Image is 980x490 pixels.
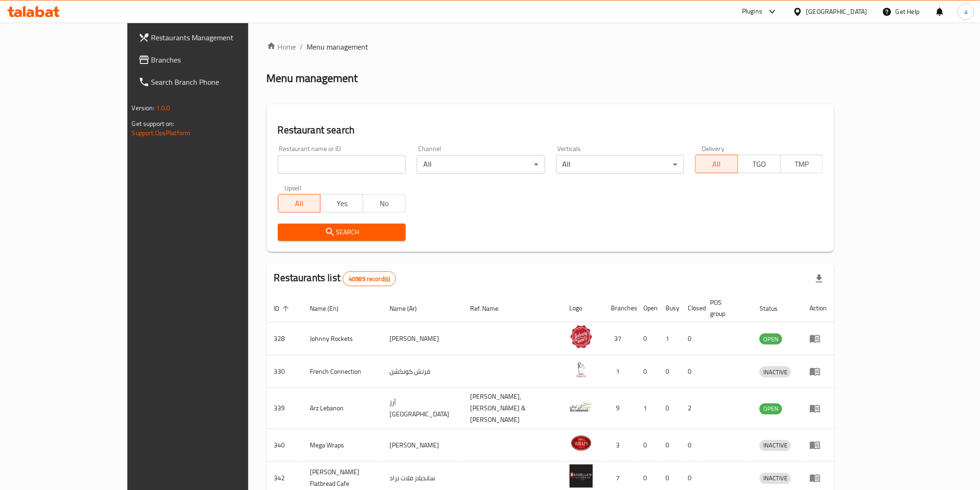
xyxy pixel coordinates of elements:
input: Search for restaurant name or ID.. [278,155,406,174]
th: Closed [681,294,703,322]
div: [GEOGRAPHIC_DATA] [806,6,867,17]
nav: breadcrumb [267,41,835,52]
span: 40989 record(s) [343,275,396,283]
td: 0 [636,429,659,462]
td: فرنش كونكشن [382,355,463,388]
span: Search [285,226,398,238]
button: All [695,155,738,173]
div: All [417,155,545,174]
td: أرز [GEOGRAPHIC_DATA] [382,388,463,429]
label: Delivery [702,145,725,152]
span: Name (En) [310,303,351,314]
td: 0 [681,355,703,388]
span: Get support on: [132,118,175,130]
td: [PERSON_NAME],[PERSON_NAME] & [PERSON_NAME] [463,388,562,429]
span: Branches [151,54,283,65]
td: 0 [659,429,681,462]
div: Export file [808,268,830,290]
label: Upsell [284,185,302,191]
span: OPEN [760,403,782,414]
a: Branches [131,49,291,71]
td: [PERSON_NAME] [382,429,463,462]
th: Action [802,294,834,322]
img: French Connection [570,358,593,381]
span: ID [274,303,292,314]
span: Version: [132,102,155,114]
th: Open [636,294,659,322]
td: 0 [681,429,703,462]
button: Yes [320,194,363,213]
img: Mega Wraps [570,432,593,455]
span: Search Branch Phone [151,76,283,88]
span: Status [760,303,790,314]
a: Search Branch Phone [131,71,291,93]
td: Mega Wraps [303,429,383,462]
td: 0 [659,355,681,388]
td: 2 [681,388,703,429]
span: All [282,197,317,210]
button: No [363,194,406,213]
td: French Connection [303,355,383,388]
div: All [556,155,684,174]
div: Menu [810,440,827,451]
th: Busy [659,294,681,322]
td: 9 [604,388,636,429]
td: [PERSON_NAME] [382,322,463,355]
td: 37 [604,322,636,355]
img: Arz Lebanon [570,395,593,418]
h2: Restaurant search [278,123,823,137]
span: INACTIVE [760,473,791,484]
span: 1.0.0 [156,102,170,114]
td: 0 [659,388,681,429]
div: OPEN [760,403,782,415]
button: All [278,194,321,213]
td: 0 [636,355,659,388]
td: 1 [604,355,636,388]
span: All [699,157,735,171]
div: INACTIVE [760,366,791,377]
th: Branches [604,294,636,322]
td: 0 [636,322,659,355]
div: Menu [810,472,827,484]
span: Yes [324,197,359,210]
span: Name (Ar) [389,303,429,314]
span: TGO [742,157,777,171]
td: 0 [681,322,703,355]
span: No [367,197,402,210]
td: Johnny Rockets [303,322,383,355]
span: POS group [710,297,741,319]
td: 3 [604,429,636,462]
div: Menu [810,333,827,344]
div: Total records count [343,271,396,286]
li: / [300,41,303,52]
span: Menu management [307,41,369,52]
span: Ref. Name [470,303,510,314]
span: INACTIVE [760,440,791,451]
span: Restaurants Management [151,32,283,43]
a: Restaurants Management [131,26,291,49]
div: INACTIVE [760,473,791,484]
span: a [964,6,967,17]
span: OPEN [760,334,782,345]
h2: Menu management [267,71,358,86]
th: Logo [562,294,604,322]
div: Menu [810,366,827,377]
td: Arz Lebanon [303,388,383,429]
a: Support.OpsPlatform [132,127,191,139]
td: 1 [659,322,681,355]
button: TMP [780,155,823,173]
h2: Restaurants list [274,271,396,286]
img: Sandella's Flatbread Cafe [570,465,593,488]
td: 1 [636,388,659,429]
div: Plugins [742,6,762,17]
button: TGO [738,155,781,173]
span: INACTIVE [760,367,791,377]
button: Search [278,224,406,241]
div: OPEN [760,333,782,345]
div: Menu [810,403,827,414]
img: Johnny Rockets [570,325,593,348]
span: TMP [785,157,820,171]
